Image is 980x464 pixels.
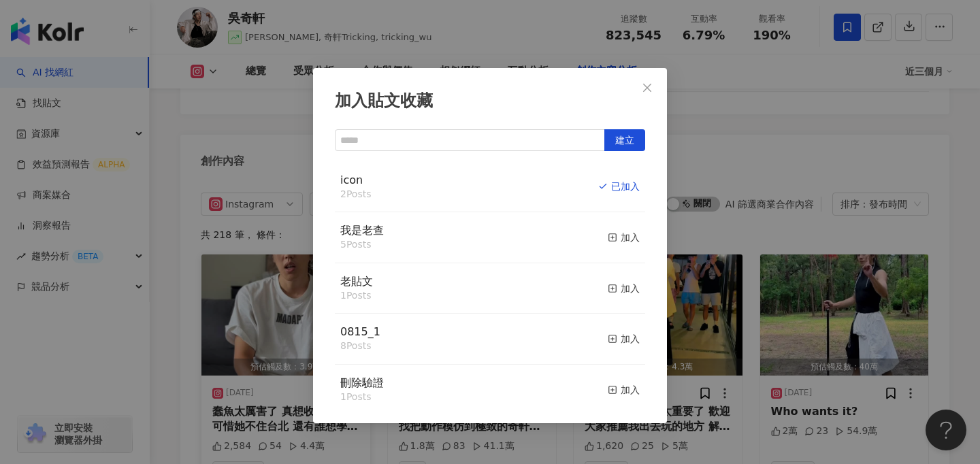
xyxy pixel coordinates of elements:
button: 加入 [608,325,640,353]
span: 刪除驗證 [340,376,384,389]
span: close [642,82,653,93]
span: icon [340,173,363,186]
button: 加入 [608,274,640,303]
div: 加入 [608,230,640,245]
div: 加入貼文收藏 [335,90,645,113]
button: 加入 [608,376,640,404]
div: 8 Posts [340,339,380,353]
span: 0815_1 [340,325,380,338]
button: Close [634,74,661,101]
div: 1 Posts [340,289,373,303]
button: 加入 [608,223,640,252]
button: 建立 [604,129,645,151]
div: 加入 [608,382,640,397]
div: 加入 [608,281,640,296]
span: 建立 [615,130,634,152]
a: 我是老查 [340,225,384,236]
div: 1 Posts [340,391,384,404]
a: 刪除驗證 [340,378,384,388]
div: 已加入 [598,179,640,194]
div: 2 Posts [340,188,372,201]
a: 老貼文 [340,276,373,287]
span: 我是老查 [340,224,384,237]
div: 加入 [608,331,640,346]
div: 5 Posts [340,238,384,252]
a: icon [340,175,363,186]
button: 已加入 [598,173,640,201]
span: 老貼文 [340,275,373,288]
a: 0815_1 [340,327,380,337]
